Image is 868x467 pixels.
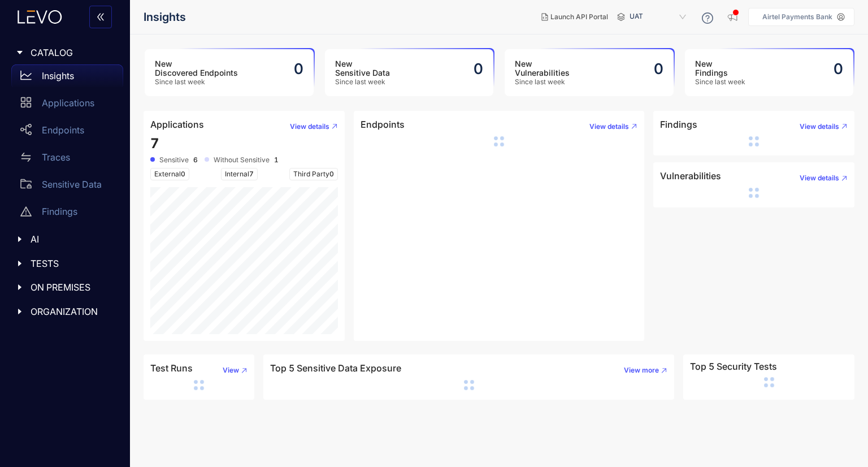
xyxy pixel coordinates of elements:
div: ON PREMISES [7,275,123,299]
span: Since last week [155,78,238,86]
span: Internal [221,168,258,180]
span: Third Party [289,168,338,180]
span: caret-right [16,260,24,267]
span: View [223,366,239,374]
h3: New Sensitive Data [335,59,390,77]
span: View details [589,123,629,131]
span: Sensitive [159,156,189,164]
a: Sensitive Data [11,173,123,200]
span: Since last week [695,78,745,86]
span: 0 [181,170,185,178]
div: ORGANIZATION [7,300,123,323]
p: Endpoints [42,125,84,135]
h4: Top 5 Sensitive Data Exposure [270,363,401,373]
button: View details [791,169,848,187]
span: double-left [96,12,105,23]
div: AI [7,227,123,251]
span: warning [20,206,32,217]
span: caret-right [16,235,24,243]
h2: 0 [834,60,843,77]
div: CATALOG [7,41,123,64]
span: TESTS [31,258,114,269]
span: Since last week [335,78,390,86]
button: View details [791,118,848,136]
p: Sensitive Data [42,179,102,189]
p: Applications [42,98,94,108]
h3: New Findings [695,59,745,77]
span: Insights [144,11,186,24]
button: double-left [89,6,112,28]
span: ORGANIZATION [31,306,114,317]
span: 7 [150,135,159,152]
span: View details [800,123,839,131]
button: View [214,361,248,379]
h4: Findings [660,119,697,129]
span: caret-right [16,308,24,315]
button: View more [615,361,667,379]
span: External [150,168,189,180]
span: View details [800,174,839,182]
h4: Test Runs [150,363,193,373]
h3: New Vulnerabilities [515,59,570,77]
div: TESTS [7,252,123,275]
button: Launch API Portal [532,8,617,26]
h4: Applications [150,119,204,129]
span: View details [290,123,329,131]
button: View details [281,118,338,136]
h2: 0 [474,60,483,77]
span: View more [624,366,659,374]
a: Traces [11,146,123,173]
span: AI [31,234,114,244]
h4: Vulnerabilities [660,171,721,181]
span: 7 [249,170,254,178]
a: Findings [11,200,123,227]
span: caret-right [16,283,24,291]
span: Without Sensitive [214,156,270,164]
span: Launch API Portal [550,13,608,21]
p: Traces [42,152,70,162]
span: UAT [630,8,688,26]
a: Applications [11,92,123,119]
a: Insights [11,64,123,92]
span: ON PREMISES [31,282,114,292]
h4: Top 5 Security Tests [690,361,777,371]
h2: 0 [654,60,663,77]
span: Since last week [515,78,570,86]
h3: New Discovered Endpoints [155,59,238,77]
h4: Endpoints [361,119,405,129]
a: Endpoints [11,119,123,146]
span: 0 [329,170,334,178]
span: caret-right [16,49,24,57]
p: Insights [42,71,74,81]
h2: 0 [294,60,303,77]
b: 6 [193,156,198,164]
span: CATALOG [31,47,114,58]
p: Airtel Payments Bank [762,13,832,21]
span: swap [20,152,32,163]
p: Findings [42,206,77,217]
b: 1 [274,156,279,164]
button: View details [580,118,637,136]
